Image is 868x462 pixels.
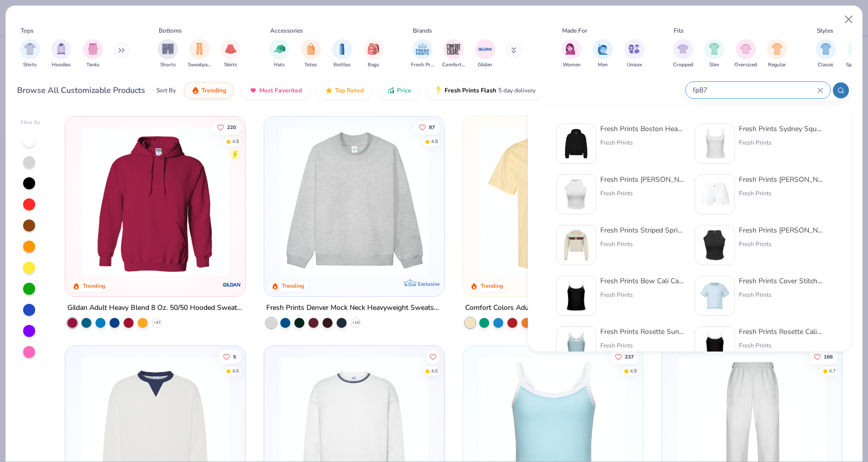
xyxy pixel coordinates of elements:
div: 4.8 [431,138,438,145]
button: filter button [442,39,465,69]
div: Fresh Prints [PERSON_NAME] Ribbed Tank Top [739,225,823,236]
img: flash.gif [435,86,443,94]
div: Gildan Adult Heavy Blend 8 Oz. 50/50 Hooded Sweatshirt [67,302,243,314]
button: Close [839,10,858,29]
img: trending.gif [191,86,199,94]
img: most_fav.gif [249,86,257,94]
img: Oversized Image [740,43,751,55]
button: Like [219,350,242,364]
span: 237 [625,354,634,359]
button: filter button [816,39,836,69]
span: Top Rated [335,86,364,94]
span: Price [397,86,411,94]
button: Most Favorited [242,82,309,99]
span: Totes [304,61,317,69]
span: 166 [824,354,833,359]
div: filter for Fresh Prints [411,39,434,69]
button: filter button [704,39,724,69]
div: Fresh Prints Rosette Sunset Blvd Ribbed Scoop Tank Top [600,326,685,337]
button: Like [426,350,440,364]
div: 4.6 [233,367,240,375]
img: Unisex Image [628,43,640,55]
button: Top Rated [317,82,371,99]
div: Bottoms [159,26,182,35]
img: a1e7e847-e80f-41ac-9561-5c6576d65163 [699,229,730,261]
span: Unisex [627,61,642,69]
div: Browse All Customizable Products [17,84,145,96]
div: 4.6 [431,367,438,375]
button: filter button [767,39,787,69]
span: 87 [429,125,435,130]
span: Shorts [160,61,176,69]
span: 5 day delivery [498,85,535,96]
button: filter button [188,39,211,69]
span: Classic [818,61,834,69]
div: filter for Shorts [158,39,178,69]
span: Oversized [734,61,757,69]
button: Price [379,82,419,99]
span: Fresh Prints [411,61,434,69]
img: c186e665-251a-47c8-98ac-0adcdfc37056 [561,280,592,311]
div: filter for Gildan [475,39,495,69]
span: Fresh Prints Flash [445,86,496,94]
div: Accessories [270,26,303,35]
span: Most Favorited [259,86,302,94]
div: Tops [21,26,34,35]
div: Brands [413,26,432,35]
div: Fresh Prints [600,189,685,198]
span: Gildan [478,61,492,69]
img: Bottles Image [337,43,348,55]
span: Hoodies [52,61,71,69]
button: filter button [624,39,644,69]
span: + 37 [153,320,161,326]
div: Fresh Prints [739,189,823,198]
img: a90f7c54-8796-4cb2-9d6e-4e9644cfe0fe [434,127,594,276]
div: 4.8 [630,367,637,375]
button: filter button [734,39,757,69]
div: Fresh Prints [PERSON_NAME] Shorts [739,174,823,185]
img: 94a2aa95-cd2b-4983-969b-ecd512716e9a [699,128,730,159]
button: Like [212,120,242,134]
div: Made For [562,26,587,35]
div: Sort By [156,86,176,95]
div: Fresh Prints [PERSON_NAME] Tank Top [600,174,685,185]
span: + 10 [352,320,360,326]
button: filter button [332,39,352,69]
div: Fresh Prints Cover Stitched Mini Tee [739,276,823,286]
img: Totes Image [305,43,316,55]
img: 029b8af0-80e6-406f-9fdc-fdf898547912 [473,127,633,276]
span: Bottles [334,61,351,69]
img: 6b792ad1-0a92-4c6c-867d-0a513d180b94 [699,179,730,210]
img: Bags Image [368,43,379,55]
span: 5 [234,354,237,359]
button: filter button [269,39,289,69]
button: Like [809,350,838,364]
span: Women [563,61,581,69]
button: Fresh Prints Flash5 day delivery [427,82,543,99]
button: Like [610,350,639,364]
span: Shirts [23,61,37,69]
div: Fits [674,26,684,35]
div: filter for Men [593,39,613,69]
span: Cropped [673,61,693,69]
div: filter for Skirts [221,39,241,69]
img: Women Image [566,43,577,55]
div: filter for Hats [269,39,289,69]
img: Gildan logo [222,275,242,295]
span: Sweatpants [188,61,211,69]
span: Exclusive [418,281,440,287]
img: 91acfc32-fd48-4d6b-bdad-a4c1a30ac3fc [561,128,592,159]
span: Skirts [224,61,237,69]
div: Fresh Prints Sydney Square Neck Tank Top [739,124,823,134]
img: Regular Image [772,43,783,55]
div: Fresh Prints [600,290,685,299]
div: filter for Oversized [734,39,757,69]
img: TopRated.gif [325,86,333,94]
div: filter for Unisex [624,39,644,69]
div: Fresh Prints [600,240,685,249]
div: Fresh Prints Boston Heavyweight Hoodie [600,124,685,134]
button: filter button [673,39,693,69]
img: Fresh Prints Image [415,42,430,57]
div: filter for Regular [767,39,787,69]
button: filter button [83,39,103,69]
